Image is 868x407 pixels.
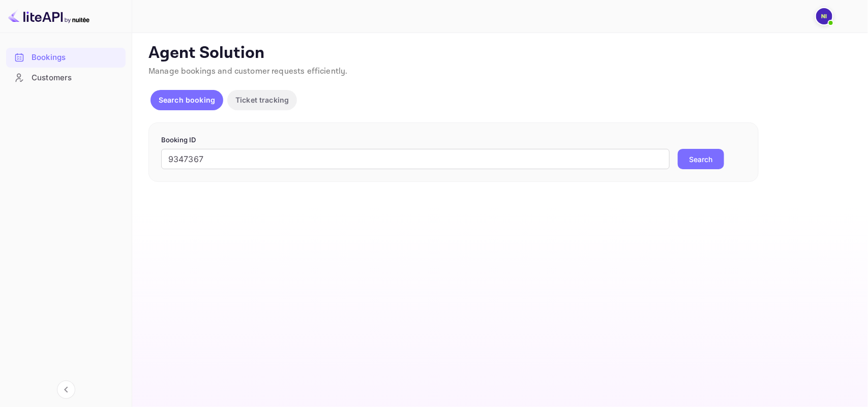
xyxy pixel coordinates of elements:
button: Collapse navigation [57,381,75,399]
a: Bookings [6,48,126,67]
span: Manage bookings and customer requests efficiently. [148,66,348,77]
img: N Ibadah [816,8,832,24]
button: Search [678,149,724,169]
p: Ticket tracking [235,95,289,105]
p: Search booking [159,95,215,105]
div: Bookings [6,48,126,68]
a: Customers [6,68,126,87]
div: Customers [32,72,121,84]
p: Booking ID [161,135,746,145]
img: LiteAPI logo [8,8,89,24]
input: Enter Booking ID (e.g., 63782194) [161,149,670,169]
p: Agent Solution [148,43,850,64]
div: Bookings [32,52,121,64]
div: Customers [6,68,126,88]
